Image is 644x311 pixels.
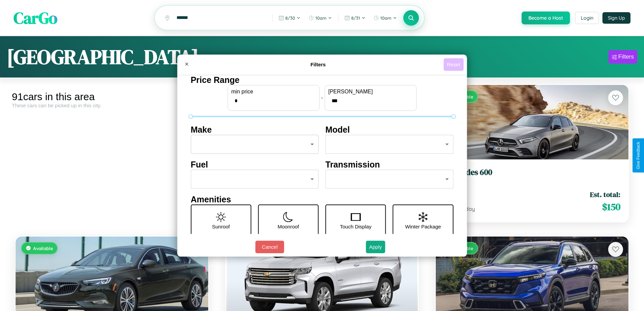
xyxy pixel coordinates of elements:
[370,13,400,23] button: 10am
[33,245,53,251] span: Available
[7,43,199,71] h1: [GEOGRAPHIC_DATA]
[366,241,385,253] button: Apply
[191,195,453,204] h4: Amenities
[12,103,212,108] div: These cars can be picked up in this city.
[193,62,444,67] h4: Filters
[618,53,634,60] div: Filters
[191,125,319,135] h4: Make
[255,241,284,253] button: Cancel
[444,168,620,184] a: Mercedes 6002024
[590,190,620,199] span: Est. total:
[14,7,57,29] span: CarGo
[326,125,454,135] h4: Model
[340,222,371,231] p: Touch Display
[602,200,620,214] span: $ 150
[328,89,413,95] label: [PERSON_NAME]
[461,205,475,212] span: / day
[609,50,637,64] button: Filters
[12,91,212,103] div: 91 cars in this area
[191,160,319,170] h4: Fuel
[444,168,620,177] h3: Mercedes 600
[321,93,323,102] p: -
[212,222,230,231] p: Sunroof
[351,15,360,21] span: 8 / 31
[575,12,599,24] button: Login
[522,12,570,24] button: Become a Host
[275,13,304,23] button: 8/30
[341,13,369,23] button: 8/31
[191,75,453,85] h4: Price Range
[278,222,299,231] p: Moonroof
[326,160,454,170] h4: Transmission
[602,12,630,24] button: Sign Up
[380,15,391,21] span: 10am
[444,58,463,71] button: Reset
[315,15,327,21] span: 10am
[285,15,295,21] span: 8 / 30
[231,89,316,95] label: min price
[636,142,641,169] div: Give Feedback
[305,13,335,23] button: 10am
[405,222,441,231] p: Winter Package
